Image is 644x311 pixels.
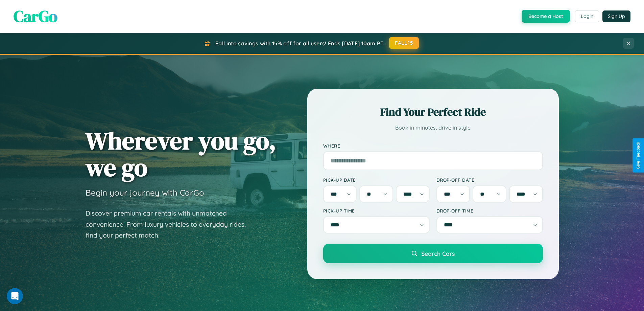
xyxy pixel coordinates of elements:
label: Drop-off Date [436,177,543,183]
div: Give Feedback [636,142,641,169]
label: Pick-up Time [323,208,430,214]
h1: Wherever you go, we go [86,127,276,181]
span: Fall into savings with 15% off for all users! Ends [DATE] 10am PT. [215,40,385,47]
button: Become a Host [522,10,570,23]
label: Drop-off Time [436,208,543,214]
button: Search Cars [323,244,543,263]
h3: Begin your journey with CarGo [86,187,204,198]
button: Login [575,10,599,22]
p: Discover premium car rentals with unmatched convenience. From luxury vehicles to everyday rides, ... [86,208,255,241]
p: Book in minutes, drive in style [323,123,543,133]
span: Search Cars [421,250,455,257]
span: CarGo [14,5,57,27]
h2: Find Your Perfect Ride [323,105,543,119]
button: FALL15 [389,37,419,49]
iframe: Intercom live chat [7,288,23,304]
button: Sign Up [602,10,630,22]
label: Pick-up Date [323,177,430,183]
label: Where [323,143,543,149]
